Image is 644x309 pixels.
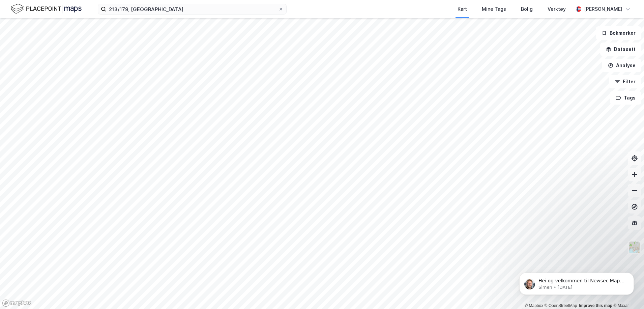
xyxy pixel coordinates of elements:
[11,3,82,15] img: logo.f888ab2527a4732fd821a326f86c7f29.svg
[610,91,641,105] button: Tags
[458,5,467,13] div: Kart
[482,5,506,13] div: Mine Tags
[609,75,641,88] button: Filter
[596,26,641,40] button: Bokmerker
[628,241,641,254] img: Z
[602,59,641,72] button: Analyse
[509,258,644,306] iframe: Intercom notifications message
[600,43,641,56] button: Datasett
[106,4,278,14] input: Søk på adresse, matrikkel, gårdeiere, leietakere eller personer
[521,5,533,13] div: Bolig
[525,303,543,308] a: Mapbox
[2,299,32,307] a: Mapbox homepage
[545,303,577,308] a: OpenStreetMap
[548,5,566,13] div: Verktøy
[579,303,612,308] a: Improve this map
[584,5,622,13] div: [PERSON_NAME]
